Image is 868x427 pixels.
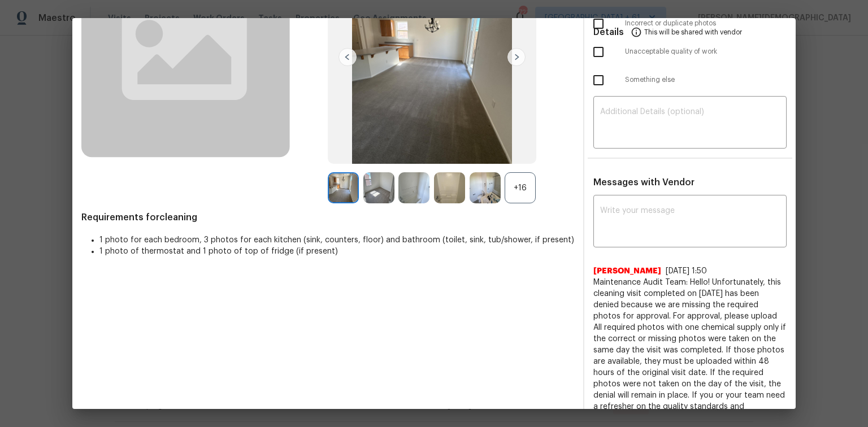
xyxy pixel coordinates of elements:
[505,172,536,203] div: +16
[584,38,796,66] div: Unacceptable quality of work
[338,48,357,66] img: left-chevron-button-url
[666,267,707,275] span: [DATE] 1:50
[99,246,574,257] li: 1 photo of thermostat and 1 photo of top of fridge (if present)
[507,48,526,66] img: right-chevron-button-url
[99,234,574,246] li: 1 photo for each bedroom, 3 photos for each kitchen (sink, counters, floor) and bathroom (toilet,...
[625,47,787,56] span: Unacceptable quality of work
[81,212,574,223] span: Requirements for cleaning
[644,18,742,45] span: This will be shared with vendor
[593,265,661,277] span: [PERSON_NAME]
[584,66,796,94] div: Something else
[625,75,787,85] span: Something else
[593,178,695,187] span: Messages with Vendor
